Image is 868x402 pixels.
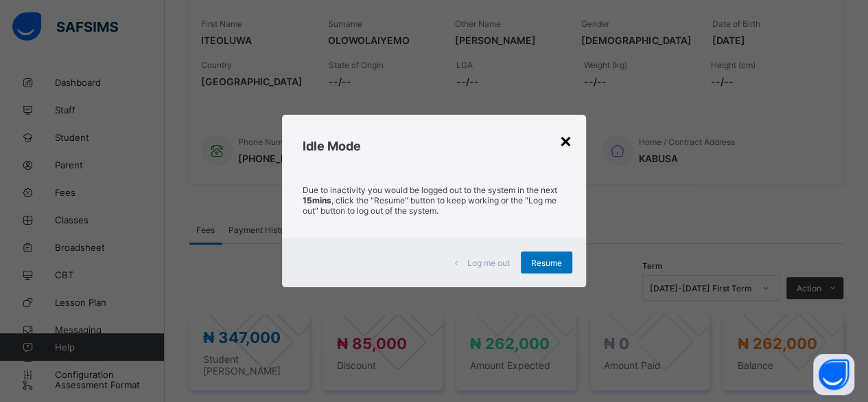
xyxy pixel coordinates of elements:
[303,139,565,153] h2: Idle Mode
[467,258,510,268] span: Log me out
[559,129,572,152] div: ×
[531,258,562,268] span: Resume
[303,195,331,205] strong: 15mins
[813,354,854,395] button: Open asap
[303,185,565,216] p: Due to inactivity you would be logged out to the system in the next , click the "Resume" button t...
